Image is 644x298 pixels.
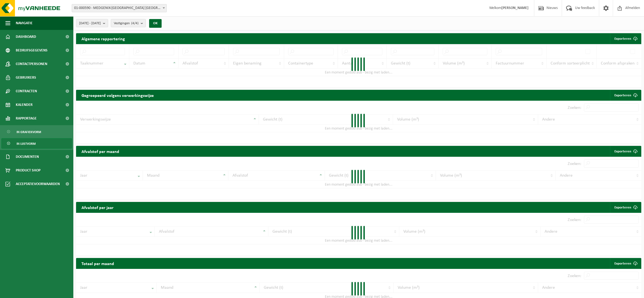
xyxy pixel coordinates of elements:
[17,139,36,149] span: In lijstvorm
[76,33,130,44] h2: Algemene rapportering
[72,4,167,12] span: 01-000590 - MEDGENIX-BENELUX NV - WEVELGEM
[16,71,36,84] span: Gebruikers
[76,202,119,213] h2: Afvalstof per jaar
[76,258,120,269] h2: Totaal per maand
[16,57,47,71] span: Contactpersonen
[610,90,641,101] a: Exporteren
[76,19,108,27] button: [DATE] - [DATE]
[111,19,146,27] button: Vestigingen(4/4)
[610,258,641,269] a: Exporteren
[16,150,39,164] span: Documenten
[610,146,641,157] a: Exporteren
[17,127,41,137] span: In grafiekvorm
[76,90,159,100] h2: Gegroepeerd volgens verwerkingswijze
[114,19,139,27] span: Vestigingen
[16,177,60,191] span: Acceptatievoorwaarden
[1,127,72,137] a: In grafiekvorm
[16,30,36,44] span: Dashboard
[76,146,125,156] h2: Afvalstof per maand
[131,21,139,25] count: (4/4)
[610,33,641,44] button: Exporteren
[149,19,162,28] button: OK
[16,164,40,177] span: Product Shop
[1,138,72,149] a: In lijstvorm
[16,84,37,98] span: Contracten
[16,44,48,57] span: Bedrijfsgegevens
[610,202,641,213] a: Exporteren
[16,112,37,125] span: Rapportage
[16,98,33,112] span: Kalender
[72,4,167,12] span: 01-000590 - MEDGENIX-BENELUX NV - WEVELGEM
[16,16,33,30] span: Navigatie
[79,19,101,27] span: [DATE] - [DATE]
[501,6,529,10] strong: [PERSON_NAME]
